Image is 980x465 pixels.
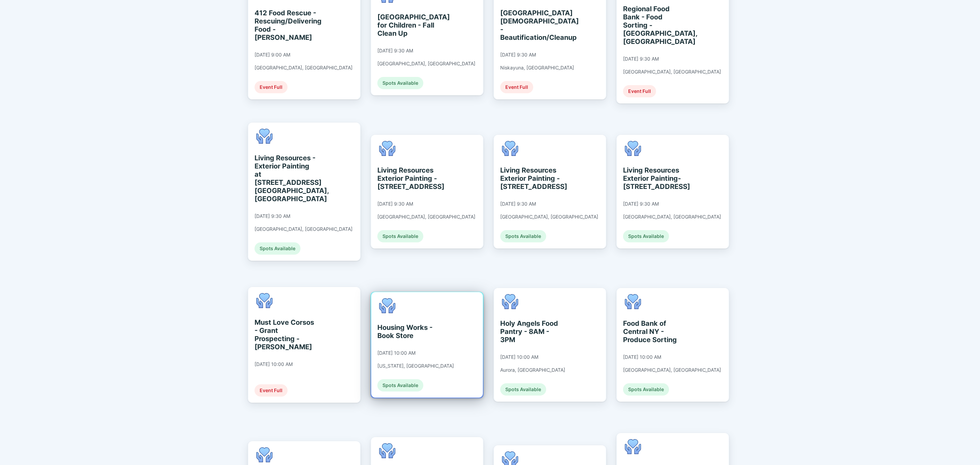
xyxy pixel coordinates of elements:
div: Spots Available [500,383,546,396]
div: [GEOGRAPHIC_DATA], [GEOGRAPHIC_DATA] [623,69,721,75]
div: [DATE] 10:00 AM [500,354,538,360]
div: Spots Available [377,230,423,242]
div: [DATE] 9:30 AM [500,52,536,58]
div: [DATE] 10:00 AM [255,361,293,367]
div: Living Resources Exterior Painting - [STREET_ADDRESS] [500,166,562,191]
div: Aurora, [GEOGRAPHIC_DATA] [500,367,565,373]
div: [GEOGRAPHIC_DATA][DEMOGRAPHIC_DATA] - Beautification/Cleanup [500,9,562,42]
div: [DATE] 9:30 AM [377,201,413,207]
div: Event Full [255,81,288,93]
div: Spots Available [377,379,423,391]
div: [DATE] 9:30 AM [255,213,290,219]
div: Food Bank of Central NY - Produce Sorting [623,319,685,344]
div: Spots Available [255,242,300,255]
div: [GEOGRAPHIC_DATA], [GEOGRAPHIC_DATA] [623,214,721,220]
div: [DATE] 9:30 AM [500,201,536,207]
div: Living Resources - Exterior Painting at [STREET_ADDRESS] [GEOGRAPHIC_DATA], [GEOGRAPHIC_DATA] [255,154,317,203]
div: [US_STATE], [GEOGRAPHIC_DATA] [377,363,454,369]
div: [GEOGRAPHIC_DATA], [GEOGRAPHIC_DATA] [623,367,721,373]
div: 412 Food Rescue - Rescuing/Delivering Food - [PERSON_NAME] [255,9,317,42]
div: Niskayuna, [GEOGRAPHIC_DATA] [500,65,574,71]
div: Holy Angels Food Pantry - 8AM - 3PM [500,319,562,344]
div: Event Full [623,85,656,97]
div: [DATE] 9:00 AM [255,52,290,58]
div: [GEOGRAPHIC_DATA], [GEOGRAPHIC_DATA] [500,214,598,220]
div: Spots Available [623,383,669,396]
div: Event Full [255,384,288,397]
div: Living Resources Exterior Painting- [STREET_ADDRESS] [623,166,685,191]
div: Living Resources Exterior Painting - [STREET_ADDRESS] [377,166,440,191]
div: [GEOGRAPHIC_DATA], [GEOGRAPHIC_DATA] [255,65,353,71]
div: Spots Available [377,77,423,89]
div: Housing Works - Book Store [377,323,440,340]
div: Spots Available [623,230,669,242]
div: [DATE] 9:30 AM [623,56,659,62]
div: [DATE] 10:00 AM [377,350,415,356]
div: [DATE] 10:00 AM [623,354,661,360]
div: [DATE] 9:30 AM [623,201,659,207]
div: [GEOGRAPHIC_DATA], [GEOGRAPHIC_DATA] [377,214,475,220]
div: [GEOGRAPHIC_DATA], [GEOGRAPHIC_DATA] [377,61,475,67]
div: Regional Food Bank - Food Sorting - [GEOGRAPHIC_DATA], [GEOGRAPHIC_DATA] [623,5,685,46]
div: Must Love Corsos - Grant Prospecting - [PERSON_NAME] [255,318,317,351]
div: Event Full [500,81,533,93]
div: Spots Available [500,230,546,242]
div: [GEOGRAPHIC_DATA], [GEOGRAPHIC_DATA] [255,226,353,232]
div: [DATE] 9:30 AM [377,48,413,54]
div: [GEOGRAPHIC_DATA] for Children - Fall Clean Up [377,13,440,37]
